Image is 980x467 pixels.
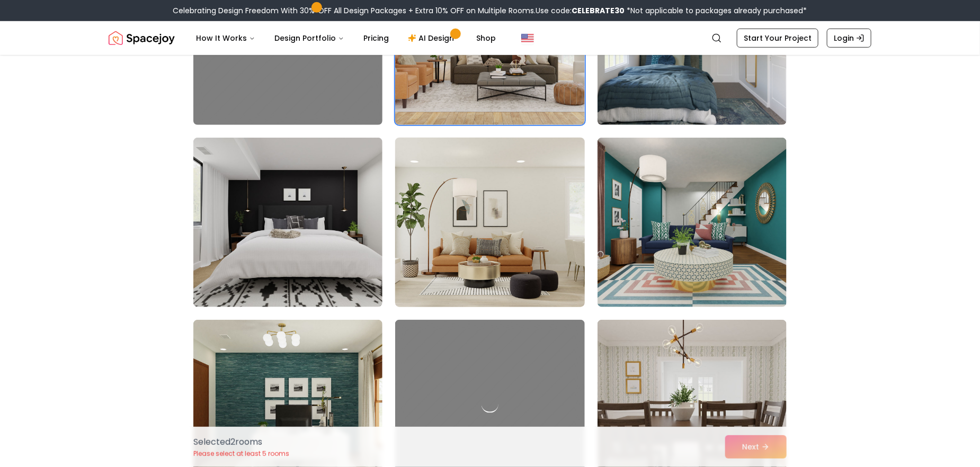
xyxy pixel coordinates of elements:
button: Design Portfolio [266,28,353,49]
b: CELEBRATE30 [572,5,625,16]
a: Start Your Project [737,29,818,48]
img: Room room-9 [598,138,787,307]
p: Selected 2 room s [193,436,289,448]
button: How It Works [188,28,264,49]
p: Please select at least 5 rooms [193,450,289,458]
nav: Main [188,28,504,49]
nav: Global [109,21,871,55]
img: Room room-7 [193,138,382,307]
img: Room room-8 [390,133,589,311]
a: Shop [468,28,504,49]
img: United States [521,32,534,44]
a: Login [827,29,871,48]
a: AI Design [399,28,466,49]
a: Spacejoy [109,28,175,49]
a: Pricing [355,28,397,49]
div: Celebrating Design Freedom With 30% OFF All Design Packages + Extra 10% OFF on Multiple Rooms. [173,5,807,16]
img: Spacejoy Logo [109,28,175,49]
span: *Not applicable to packages already purchased* [625,5,807,16]
span: Use code: [536,5,625,16]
